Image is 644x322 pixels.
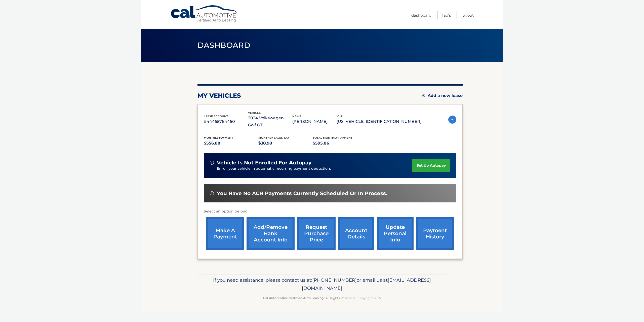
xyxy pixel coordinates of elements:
a: update personal info [377,217,414,250]
img: alert-white.svg [210,191,214,195]
a: Dashboard [411,11,431,19]
span: Dashboard [197,41,250,50]
a: request purchase price [297,217,336,250]
img: accordion-active.svg [448,116,456,124]
p: $556.88 [204,140,258,147]
span: vehicle is not enrolled for autopay [217,160,311,166]
a: account details [338,217,374,250]
span: You have no ACH payments currently scheduled or in process. [217,190,387,197]
span: [EMAIL_ADDRESS][DOMAIN_NAME] [302,277,431,291]
strong: Cal Automotive Certified Auto Leasing [263,296,324,300]
img: add.svg [422,94,425,97]
span: Total Monthly Payment [313,136,352,139]
p: [PERSON_NAME] [292,118,337,125]
p: - All Rights Reserved - Copyright 2025 [201,295,443,301]
a: payment history [416,217,454,250]
a: set up autopay [412,159,450,172]
a: Add a new lease [422,93,463,98]
p: $38.98 [258,140,313,147]
a: Cal Automotive [170,5,238,23]
h2: my vehicles [197,92,241,99]
img: alert-white.svg [210,161,214,165]
span: lease account [204,115,228,118]
span: [PHONE_NUMBER] [312,277,357,283]
p: Select an option below: [204,208,456,214]
span: name [292,115,301,118]
a: make a payment [206,217,244,250]
p: 2024 Volkswagen Golf GTI [248,115,292,129]
p: #44455764450 [204,118,248,125]
a: Add/Remove bank account info [247,217,295,250]
p: $595.86 [313,140,367,147]
p: [US_VEHICLE_IDENTIFICATION_NUMBER] [337,118,422,125]
p: If you need assistance, please contact us at: or email us at [201,276,443,292]
a: FAQ's [442,11,451,19]
span: Monthly Payment [204,136,233,139]
span: vin [337,115,342,118]
span: vehicle [248,111,261,115]
p: Enroll your vehicle in automatic recurring payment deduction. [217,166,412,171]
a: Logout [462,11,474,19]
span: Monthly sales Tax [258,136,289,139]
